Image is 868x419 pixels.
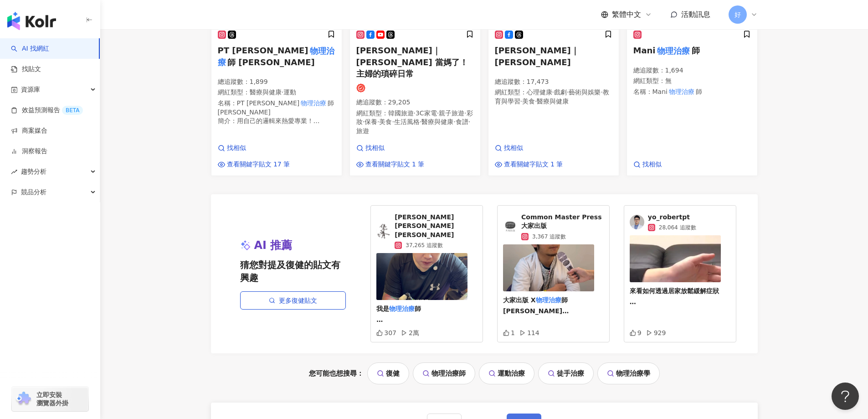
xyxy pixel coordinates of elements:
[537,98,569,105] span: 醫療與健康
[376,305,421,334] span: 師 #
[633,160,662,169] a: 找相似
[15,392,32,406] img: chrome extension
[211,362,758,384] div: 您可能也想搜尋：
[218,117,335,126] div: 簡介 ：
[240,259,346,284] span: 猜您對提及復健的貼文有興趣
[283,88,296,96] span: 運動
[456,118,468,125] span: 食譜
[630,329,642,336] div: 9
[376,329,396,336] div: 307
[554,88,567,96] span: 戲劇
[218,99,335,117] div: 名稱 ：
[11,169,17,175] span: rise
[356,98,474,107] p: 總追蹤數 ： 29,205
[521,213,604,231] span: Common Master Press 大家出版
[11,65,41,74] a: 找貼文
[522,98,535,105] span: 美食
[832,383,859,410] iframe: Help Scout Beacon - Open
[356,160,425,169] a: 查看關鍵字貼文 1 筆
[395,213,477,240] span: [PERSON_NAME][PERSON_NAME] [PERSON_NAME]
[218,117,320,134] span: 用自己的邏輯來熱愛專業！ 一個燃燒
[21,182,46,202] span: 競品分析
[519,329,539,336] div: 114
[227,57,315,67] span: 師 [PERSON_NAME]
[416,109,437,117] span: 3C家電
[218,44,335,68] mark: 物理治療
[612,10,641,20] span: 繁體中文
[437,109,439,117] span: ·
[365,144,385,153] span: 找相似
[642,160,662,169] span: 找相似
[504,160,563,169] span: 查看關鍵字貼文 1 筆
[11,106,83,115] a: 效益預測報告BETA
[479,362,534,384] a: 運動治療
[11,126,47,135] a: 商案媒合
[376,224,391,238] img: KOL Avatar
[601,88,602,96] span: ·
[495,144,563,153] a: 找相似
[503,219,518,234] img: KOL Avatar
[630,215,644,229] img: KOL Avatar
[503,329,515,336] div: 1
[218,144,290,153] a: 找相似
[527,88,552,96] span: 心理健康
[7,12,56,30] img: logo
[520,98,522,105] span: ·
[377,118,379,125] span: ·
[376,213,477,250] a: KOL Avatar[PERSON_NAME][PERSON_NAME] [PERSON_NAME]37,265 追蹤數
[21,79,40,100] span: 資源庫
[365,160,425,169] span: 查看關鍵字貼文 1 筆
[11,147,47,156] a: 洞察報告
[567,88,569,96] span: ·
[227,160,290,169] span: 查看關鍵字貼文 17 筆
[453,118,455,125] span: ·
[681,10,710,19] span: 活動訊息
[240,291,346,310] a: 更多復健貼文
[652,88,668,95] span: Mani
[633,46,656,55] span: Mani
[569,88,601,96] span: 藝術與娛樂
[356,109,474,136] p: 網紅類型 ：
[218,160,290,169] a: 查看關鍵字貼文 17 筆
[413,362,475,384] a: 物理治療師
[495,88,609,105] span: 教育與學習
[406,241,443,249] span: 37,265 追蹤數
[648,213,696,222] span: yo_robertpt
[299,98,328,108] mark: 物理治療
[363,118,365,125] span: ·
[227,144,246,153] span: 找相似
[394,118,420,125] span: 生活風格
[630,213,730,232] a: KOL Avataryo_robertpt28,064 追蹤數
[356,46,468,78] span: [PERSON_NAME]｜[PERSON_NAME] 當媽了！主婦的瑣碎日常
[421,118,453,125] span: 醫療與健康
[633,88,751,97] div: 名稱 ：
[376,305,389,312] span: 我是
[414,109,416,117] span: ·
[503,296,536,304] span: 大家出版 X
[552,88,554,96] span: ·
[495,160,563,169] a: 查看關鍵字貼文 1 筆
[379,118,392,125] span: 美食
[218,46,308,55] span: PT [PERSON_NAME]
[254,238,293,253] span: AI 推薦
[392,118,394,125] span: ·
[401,329,419,336] div: 2萬
[11,44,49,53] a: searchAI 找網紅
[597,362,660,384] a: 物理治療學
[535,98,537,105] span: ·
[12,387,88,411] a: chrome extension立即安裝 瀏覽器外掛
[495,78,612,87] p: 總追蹤數 ： 17,473
[389,305,415,312] mark: 物理治療
[538,362,594,384] a: 徒手治療
[356,127,369,134] span: 旅遊
[21,161,46,182] span: 趨勢分析
[633,77,751,86] p: 網紅類型 ： 無
[464,109,466,117] span: ·
[659,223,696,232] span: 28,064 追蹤數
[696,88,702,95] span: 師
[365,118,377,125] span: 保養
[468,118,470,125] span: ·
[630,287,719,316] span: 來看如何透過居家放鬆緩解症狀 #[PERSON_NAME]
[218,88,335,97] p: 網紅類型 ：
[495,88,612,106] p: 網紅類型 ：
